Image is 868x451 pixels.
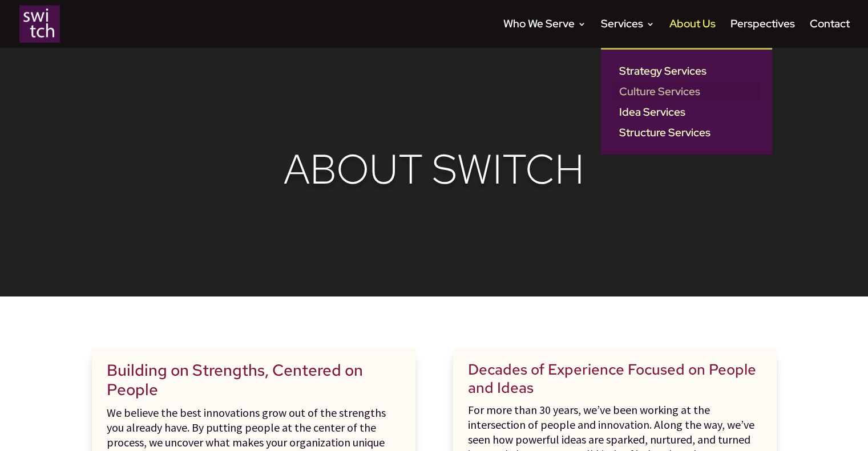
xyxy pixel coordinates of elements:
[810,20,850,48] a: Contact
[612,123,761,143] a: Structure Services
[92,145,777,200] h1: About Switch
[601,20,655,48] a: Services
[107,361,401,405] h2: Building on Strengths, Centered on People
[612,82,761,102] a: Culture Services
[612,102,761,123] a: Idea Services
[669,20,716,48] a: About Us
[503,20,586,48] a: Who We Serve
[612,61,761,82] a: Strategy Services
[730,20,795,48] a: Perspectives
[468,361,762,402] h3: Decades of Experience Focused on People and Ideas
